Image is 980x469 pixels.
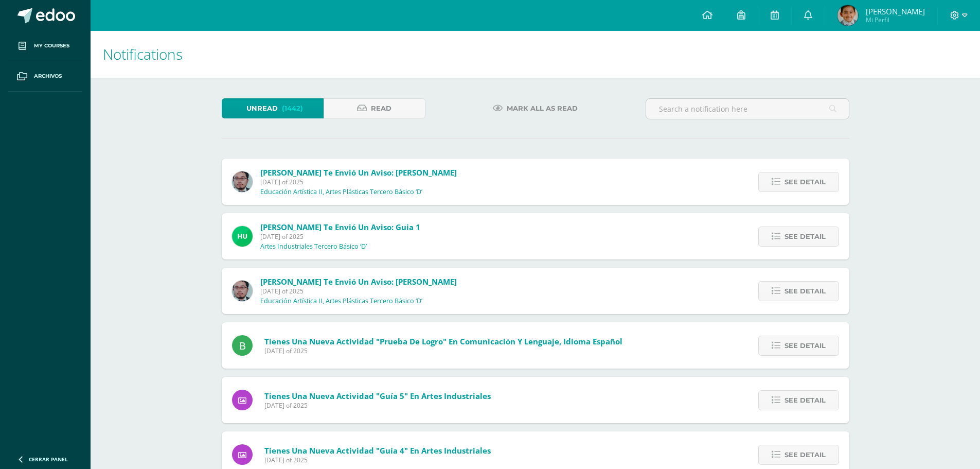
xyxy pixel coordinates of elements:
[264,336,622,346] span: Tienes una nueva actividad "Prueba de logro" En Comunicación y Lenguaje, Idioma Español
[866,15,925,24] span: Mi Perfil
[785,227,826,246] span: See detail
[785,445,826,464] span: See detail
[264,445,491,456] span: Tienes una nueva actividad "Guía 4" En Artes Industriales
[260,276,457,287] span: [PERSON_NAME] te envió un aviso: [PERSON_NAME]
[264,391,491,401] span: Tienes una nueva actividad "Guía 5" En Artes Industriales
[264,456,491,464] span: [DATE] of 2025
[8,31,82,61] a: My courses
[264,346,622,355] span: [DATE] of 2025
[866,6,925,16] span: [PERSON_NAME]
[232,281,253,301] img: 5fac68162d5e1b6fbd390a6ac50e103d.png
[507,99,578,118] span: Mark all as read
[34,42,69,50] span: My courses
[29,456,68,463] span: Cerrar panel
[371,99,391,118] span: Read
[785,391,826,410] span: See detail
[260,167,457,178] span: [PERSON_NAME] te envió un aviso: [PERSON_NAME]
[785,172,826,192] span: See detail
[34,72,62,80] span: Archivos
[282,99,303,118] span: (1442)
[785,336,826,355] span: See detail
[222,98,324,118] a: Unread(1442)
[838,5,858,26] img: c208d1275ee3f53baae25696f9eb70da.png
[480,98,591,118] a: Mark all as read
[260,287,457,296] span: [DATE] of 2025
[260,232,420,241] span: [DATE] of 2025
[324,98,425,118] a: Read
[646,99,849,119] input: Search a notification here
[785,282,826,301] span: See detail
[8,61,82,92] a: Archivos
[232,171,253,192] img: 5fac68162d5e1b6fbd390a6ac50e103d.png
[260,178,457,186] span: [DATE] of 2025
[260,222,420,232] span: [PERSON_NAME] te envió un aviso: Guia 1
[232,226,253,247] img: fd23069c3bd5c8dde97a66a86ce78287.png
[260,297,422,305] p: Educación Artística II, Artes Plásticas Tercero Básico ‘D’
[264,401,491,410] span: [DATE] of 2025
[260,242,367,251] p: Artes Industriales Tercero Básico ‘D’
[246,99,278,118] span: Unread
[260,188,422,196] p: Educación Artística II, Artes Plásticas Tercero Básico ‘D’
[103,44,183,64] span: Notifications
